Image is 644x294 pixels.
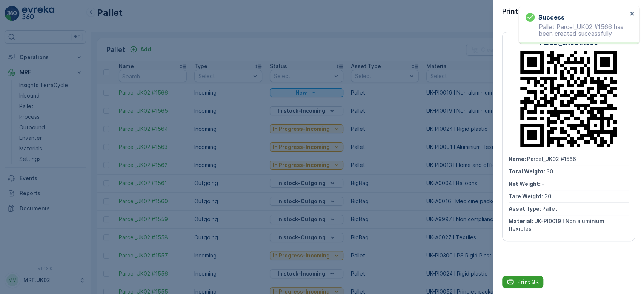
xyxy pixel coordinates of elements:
span: Total Weight : [509,168,546,175]
p: Print QR [517,278,539,286]
span: Tare Weight : [509,193,544,199]
p: Print QR [502,6,529,17]
span: 30 [546,168,553,175]
span: Pallet [542,205,557,212]
button: Print QR [502,276,543,288]
span: - [542,181,544,187]
span: Parcel_UK02 #1566 [527,156,576,162]
span: Name : [509,156,527,162]
span: UK-PI0019 I Non aluminium flexibles [509,218,604,232]
span: Material : [509,218,534,224]
span: 30 [544,193,551,199]
span: Asset Type : [509,205,542,212]
span: Net Weight : [509,181,542,187]
button: close [630,11,635,18]
p: Pallet Parcel_UK02 #1566 has been created successfully [526,23,627,37]
h3: Success [538,13,564,22]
